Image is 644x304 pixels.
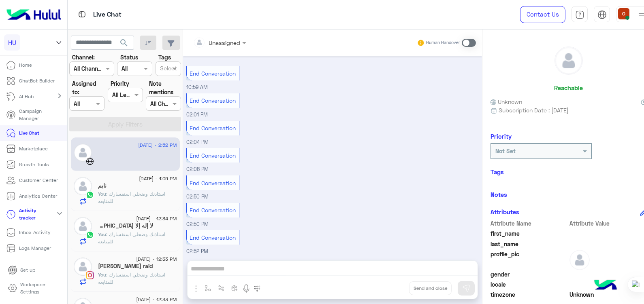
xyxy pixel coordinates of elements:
[138,141,177,149] span: [DATE] - 2:52 PM
[591,272,620,300] img: hulul-logo.png
[74,217,92,235] img: defaultAdmin.png
[186,221,209,227] span: 02:50 PM
[571,6,588,23] a: tab
[569,250,590,270] img: defaultAdmin.png
[159,64,177,74] div: Select
[490,208,519,215] h6: Attributes
[555,47,582,74] img: defaultAdmin.png
[86,231,94,239] img: WhatsApp
[190,97,236,104] span: End Conversation
[19,108,62,122] p: Campaign Manager
[74,177,92,195] img: defaultAdmin.png
[69,117,181,131] button: Apply Filters
[74,258,92,276] img: defaultAdmin.png
[190,70,236,77] span: End Conversation
[490,97,522,106] span: Unknown
[86,191,94,199] img: WhatsApp
[19,177,58,184] p: Customer Center
[490,219,568,228] span: Attribute Name
[490,290,568,299] span: timezone
[190,234,236,241] span: End Conversation
[490,229,568,238] span: first_name
[190,152,236,159] span: End Conversation
[19,245,51,252] p: Logs Manager
[111,79,129,88] label: Priority
[19,61,32,69] p: Home
[490,270,568,279] span: gender
[98,263,153,270] h5: Saleh raid
[98,231,165,245] span: استاذنك وضحلي استفسارك للمتابعه
[4,34,20,51] div: HU
[597,10,607,19] img: tab
[186,84,208,90] span: 10:59 AM
[119,38,129,48] span: search
[3,6,64,23] img: Logo
[186,112,208,118] span: 02:01 PM
[114,36,134,53] button: search
[2,262,42,278] a: Set up
[98,231,106,237] span: You
[19,229,51,236] p: Inbox Activity
[136,255,177,263] span: [DATE] - 12:33 PM
[86,271,94,279] img: Instagram
[490,133,512,140] h6: Priority
[490,280,568,289] span: locale
[55,209,64,218] mat-icon: expand_more
[98,191,165,204] span: استاذنك وضحلي استفسارك للمتابعه
[426,40,460,46] small: Human Handover
[139,175,177,182] span: [DATE] - 1:09 PM
[499,106,569,114] span: Subscription Date : [DATE]
[490,191,507,198] h6: Notes
[190,125,236,131] span: End Conversation
[19,145,48,152] p: Marketplace
[149,79,181,97] label: Note mentions
[74,144,92,162] img: defaultAdmin.png
[186,194,209,200] span: 02:50 PM
[19,192,57,200] p: Analytics Center
[490,240,568,248] span: last_name
[186,139,209,145] span: 02:04 PM
[55,91,64,101] mat-icon: chevron_right
[190,207,236,213] span: End Conversation
[72,53,95,61] label: Channel:
[186,166,209,172] span: 02:08 PM
[98,272,106,278] span: You
[19,161,49,168] p: Growth Tools
[618,8,629,19] img: userImage
[98,222,153,229] h5: لا إله إلا الله
[19,77,55,84] p: ChatBot Builder
[72,79,104,97] label: Assigned to:
[20,281,60,296] p: Workspace Settings
[158,53,171,61] label: Tags
[136,215,177,222] span: [DATE] - 12:34 PM
[98,272,165,285] span: استاذنك وضحلي استفسارك للمتابعه
[98,191,106,197] span: You
[93,9,122,20] p: Live Chat
[575,10,584,19] img: tab
[19,129,39,137] p: Live Chat
[190,179,236,186] span: End Conversation
[554,84,583,91] h6: Reachable
[186,248,208,254] span: 02:52 PM
[136,296,177,303] span: [DATE] - 12:33 PM
[98,182,107,189] h5: نايم
[490,250,568,268] span: profile_pic
[19,207,43,222] p: Activity tracker
[86,157,94,165] img: WebChat
[19,93,34,100] p: AI Hub
[20,266,35,274] p: Set up
[2,278,66,299] a: Workspace Settings
[520,6,565,23] a: Contact Us
[77,9,87,19] img: tab
[409,281,452,295] button: Send and close
[120,53,138,61] label: Status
